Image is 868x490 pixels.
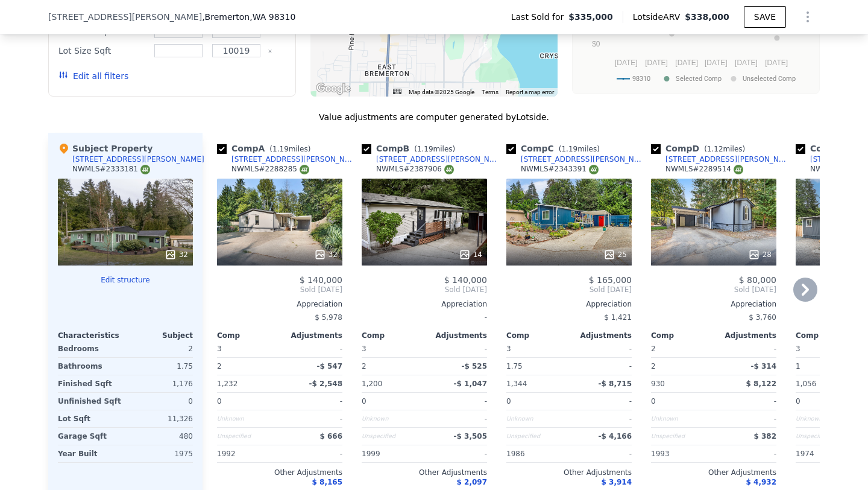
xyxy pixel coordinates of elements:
[231,154,357,164] div: [STREET_ADDRESS][PERSON_NAME]
[417,145,433,153] span: 1.19
[300,275,342,285] span: $ 140,000
[128,393,193,410] div: 0
[685,12,729,22] span: $338,000
[554,145,605,153] span: ( miles)
[58,445,123,462] div: Year Built
[376,164,454,174] div: NWMLS # 2387906
[217,468,342,477] div: Other Adjustments
[128,358,193,375] div: 1.75
[665,164,743,174] div: NWMLS # 2289514
[561,145,577,153] span: 1.19
[362,445,422,462] div: 1999
[48,11,202,23] span: [STREET_ADDRESS][PERSON_NAME]
[362,142,460,154] div: Comp B
[615,59,638,67] text: [DATE]
[202,11,295,23] span: , Bremerton
[231,164,309,174] div: NWMLS # 2288285
[645,59,668,67] text: [DATE]
[743,75,796,83] text: Unselected Comp
[58,393,123,410] div: Unfinished Sqft
[705,59,728,67] text: [DATE]
[393,89,401,94] button: Keyboard shortcuts
[217,285,342,294] span: Sold [DATE]
[735,59,758,67] text: [DATE]
[746,380,776,388] span: $ 8,122
[58,70,128,82] button: Edit all filters
[571,393,632,410] div: -
[282,393,342,410] div: -
[217,154,357,164] a: [STREET_ADDRESS][PERSON_NAME]
[362,154,502,164] a: [STREET_ADDRESS][PERSON_NAME]
[217,358,277,375] div: 2
[362,331,424,340] div: Comp
[444,165,454,174] img: NWMLS Logo
[362,410,422,427] div: Unknown
[676,75,722,83] text: Selected Comp
[217,331,280,340] div: Comp
[128,375,193,392] div: 1,176
[362,428,422,445] div: Unspecified
[72,164,150,174] div: NWMLS # 2333181
[506,154,646,164] a: [STREET_ADDRESS][PERSON_NAME]
[716,340,776,357] div: -
[362,380,382,388] span: 1,200
[651,154,791,164] a: [STREET_ADDRESS][PERSON_NAME]
[506,428,567,445] div: Unspecified
[444,275,487,285] span: $ 140,000
[796,410,856,427] div: Unknown
[571,340,632,357] div: -
[376,154,502,164] div: [STREET_ADDRESS][PERSON_NAME]
[506,89,554,95] a: Report a map error
[651,397,656,406] span: 0
[427,393,487,410] div: -
[796,380,816,388] span: 1,056
[651,285,776,294] span: Sold [DATE]
[796,5,820,29] button: Show Options
[309,380,342,388] span: -$ 2,548
[217,380,237,388] span: 1,232
[424,331,487,340] div: Adjustments
[165,249,188,261] div: 32
[651,358,711,375] div: 2
[313,81,353,97] img: Google
[707,145,723,153] span: 1.12
[506,358,567,375] div: 1.75
[675,59,698,67] text: [DATE]
[409,145,460,153] span: ( miles)
[599,380,632,388] span: -$ 8,715
[506,468,632,477] div: Other Adjustments
[128,428,193,445] div: 480
[651,299,776,309] div: Appreciation
[140,165,150,174] img: NWMLS Logo
[651,345,656,353] span: 2
[511,11,569,23] span: Last Sold for
[58,375,123,392] div: Finished Sqft
[714,331,776,340] div: Adjustments
[651,331,714,340] div: Comp
[651,380,665,388] span: 930
[651,142,750,154] div: Comp D
[665,154,791,164] div: [STREET_ADDRESS][PERSON_NAME]
[58,275,193,285] button: Edit structure
[482,89,498,95] a: Terms
[602,478,632,486] span: $ 3,914
[651,468,776,477] div: Other Adjustments
[568,11,613,23] span: $335,000
[58,358,123,375] div: Bathrooms
[427,410,487,427] div: -
[217,142,315,154] div: Comp A
[739,275,776,285] span: $ 80,000
[599,432,632,441] span: -$ 4,166
[651,445,711,462] div: 1993
[300,165,309,174] img: NWMLS Logo
[506,299,632,309] div: Appreciation
[58,410,123,427] div: Lot Sqft
[571,358,632,375] div: -
[217,410,277,427] div: Unknown
[268,49,272,54] button: Clear
[589,275,632,285] span: $ 165,000
[314,249,338,261] div: 32
[427,445,487,462] div: -
[603,249,627,261] div: 25
[796,331,858,340] div: Comp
